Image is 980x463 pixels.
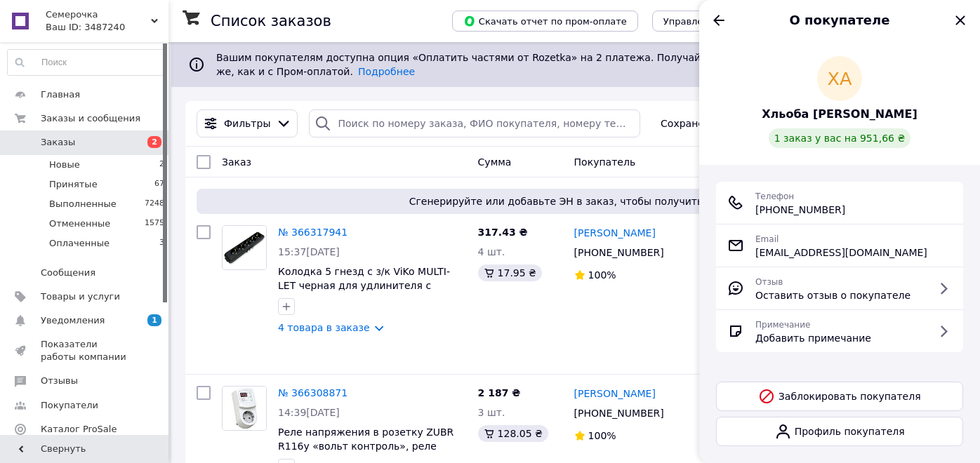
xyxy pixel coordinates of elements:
[41,290,120,303] span: Товары и услуги
[309,109,640,137] input: Поиск по номеру заказа, ФИО покупателя, номеру телефона, Email, номеру накладной
[755,288,911,302] span: Оставить отзыв о покупателе
[661,116,783,130] span: Сохраненные фильтры:
[41,423,117,436] span: Каталог ProSale
[652,11,785,32] button: Управление статусами
[716,417,963,446] a: Профиль покупателя
[762,107,917,123] a: Хльоба [PERSON_NAME]
[41,375,78,387] span: Отзывы
[755,203,845,217] span: [PHONE_NUMBER]
[755,320,810,330] span: Примечание
[463,15,627,27] span: Скачать отчет по пром-оплате
[147,314,161,326] span: 1
[49,198,117,210] span: Выполненные
[41,314,105,327] span: Уведомления
[278,322,370,333] a: 4 товара в заказе
[755,192,794,201] span: Телефон
[478,425,548,442] div: 128.05 ₴
[478,264,542,281] div: 17.95 ₴
[278,246,340,257] span: 15:37[DATE]
[478,246,505,257] span: 4 шт.
[574,226,656,240] a: [PERSON_NAME]
[478,156,512,168] span: Сумма
[223,226,266,269] img: Фото товару
[663,16,774,27] span: Управление статусами
[727,317,952,345] a: ПримечаниеДобавить примечание
[774,133,905,144] span: 1 заказ у вас на 951,66 ₴
[49,159,80,171] span: Новые
[755,277,783,287] span: Отзыв
[278,266,450,319] a: Колодка 5 гнезд c з/к ViKo MULTI-LET черная для удлинителя с заземлением, колодка 5 гнезд 90134500
[588,269,616,281] span: 100%
[222,225,267,270] a: Фото товару
[755,331,871,345] span: Добавить примечание
[154,178,164,191] span: 67
[790,13,890,27] span: О покупателе
[224,116,270,130] span: Фильтры
[755,234,779,244] span: Email
[358,66,415,77] a: Подробнее
[41,136,75,149] span: Заказы
[222,386,267,431] a: Фото товару
[755,246,927,260] span: [EMAIL_ADDRESS][DOMAIN_NAME]
[478,407,505,418] span: 3 шт.
[159,237,164,250] span: 3
[710,12,727,29] button: Назад
[223,387,266,430] img: Фото товару
[41,112,140,125] span: Заказы и сообщения
[46,8,151,21] span: Семерочка
[571,403,667,423] div: [PHONE_NUMBER]
[216,52,915,77] span: Вашим покупателям доступна опция «Оплатить частями от Rozetka» на 2 платежа. Получайте новые зака...
[452,11,638,32] button: Скачать отчет по пром-оплате
[827,66,852,92] span: ХА
[278,407,340,418] span: 14:39[DATE]
[49,217,110,230] span: Отмененные
[571,243,667,262] div: [PHONE_NUMBER]
[49,237,110,250] span: Оплаченные
[727,274,952,302] a: ОтзывОставить отзыв о покупателе
[147,136,161,148] span: 2
[222,156,251,168] span: Заказ
[159,159,164,171] span: 2
[278,227,347,238] a: № 366317941
[46,21,168,34] div: Ваш ID: 3487240
[574,387,656,401] a: [PERSON_NAME]
[211,13,331,29] h1: Список заказов
[41,338,130,363] span: Показатели работы компании
[145,217,164,230] span: 1575
[41,399,98,412] span: Покупатели
[716,382,963,411] button: Заблокировать покупателя
[202,194,949,208] span: Сгенерируйте или добавьте ЭН в заказ, чтобы получить оплату
[478,387,521,398] span: 2 187 ₴
[8,50,165,75] input: Поиск
[588,430,616,441] span: 100%
[952,12,969,29] button: Закрыть
[278,387,347,398] a: № 366308871
[49,178,98,191] span: Принятые
[41,88,80,101] span: Главная
[41,267,95,279] span: Сообщения
[574,156,636,168] span: Покупатель
[145,198,164,210] span: 7248
[478,227,528,238] span: 317.43 ₴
